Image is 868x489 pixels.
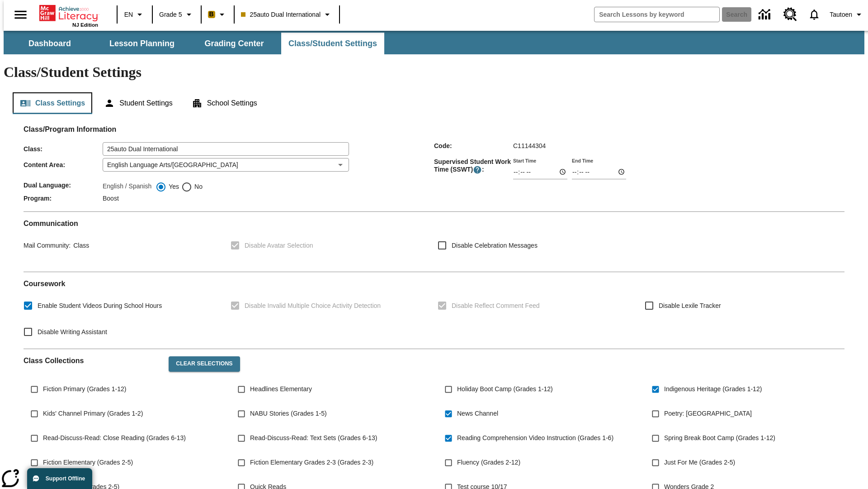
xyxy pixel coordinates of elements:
[120,6,149,23] button: Language: EN, Select a language
[209,9,214,20] span: B
[24,195,103,202] span: Program :
[43,433,186,443] span: Read-Discuss-Read: Close Reading (Grades 6-13)
[664,458,735,467] span: Just For Me (Grades 2-5)
[594,7,719,22] input: search field
[38,327,107,337] span: Disable Writing Assistant
[103,182,151,192] label: English / Spanish
[250,384,312,394] span: Headlines Elementary
[27,468,92,489] button: Support Offline
[250,409,327,418] span: NABU Stories (Grades 1-5)
[97,92,179,114] button: Student Settings
[664,433,775,443] span: Spring Break Boot Camp (Grades 1-12)
[434,142,513,149] span: Code :
[5,33,95,54] button: Dashboard
[71,242,89,249] span: Class
[457,458,520,467] span: Fluency (Grades 2-12)
[184,92,264,114] button: School Settings
[24,242,71,249] span: Mail Community :
[802,3,826,26] a: Notifications
[156,6,198,23] button: Grade: Grade 5, Select a grade
[43,458,133,467] span: Fiction Elementary (Grades 2-5)
[572,157,593,164] label: End Time
[281,33,384,54] button: Class/Student Settings
[28,38,71,49] span: Dashboard
[24,182,103,189] span: Dual Language :
[24,279,844,341] div: Coursework
[97,33,187,54] button: Lesson Planning
[241,10,321,19] span: 25auto Dual International
[109,38,175,49] span: Lesson Planning
[24,134,844,204] div: Class/Program Information
[245,241,313,250] span: Disable Avatar Selection
[103,158,349,172] div: English Language Arts/[GEOGRAPHIC_DATA]
[452,241,538,250] span: Disable Celebration Messages
[664,409,752,418] span: Poetry: [GEOGRAPHIC_DATA]
[13,92,92,114] button: Class Settings
[513,157,536,164] label: Start Time
[46,475,85,482] span: Support Offline
[204,6,231,23] button: Boost Class color is peach. Change class color
[452,301,540,311] span: Disable Reflect Comment Feed
[159,10,182,19] span: Grade 5
[4,64,864,81] h1: Class/Student Settings
[4,31,864,54] div: SubNavbar
[43,409,143,418] span: Kids' Channel Primary (Grades 1-2)
[830,10,852,19] span: Tautoen
[103,142,349,156] input: Class
[72,22,98,28] span: NJ Edition
[659,301,721,311] span: Disable Lexile Tracker
[24,145,103,153] span: Class :
[664,384,762,394] span: Indigenous Heritage (Grades 1-12)
[166,182,179,192] span: Yes
[24,219,844,264] div: Communication
[24,161,103,168] span: Content Area :
[457,384,553,394] span: Holiday Boot Camp (Grades 1-12)
[434,158,513,174] span: Supervised Student Work Time (SSWT) :
[204,38,264,49] span: Grading Center
[192,182,203,192] span: No
[24,356,161,365] h2: Class Collections
[24,279,844,288] h2: Course work
[4,33,385,54] div: SubNavbar
[24,219,844,228] h2: Communication
[13,92,855,114] div: Class/Student Settings
[457,409,498,418] span: News Channel
[778,2,802,27] a: Resource Center, Will open in new tab
[473,165,482,174] button: Supervised Student Work Time is the timeframe when students can take LevelSet and when lessons ar...
[39,3,98,28] div: Home
[826,6,868,23] button: Profile/Settings
[39,4,98,22] a: Home
[7,1,34,28] button: Open side menu
[237,6,336,23] button: Class: 25auto Dual International, Select your class
[513,142,546,149] span: C11144304
[250,458,373,467] span: Fiction Elementary Grades 2-3 (Grades 2-3)
[124,10,133,19] span: EN
[245,301,381,311] span: Disable Invalid Multiple Choice Activity Detection
[288,38,377,49] span: Class/Student Settings
[753,2,778,27] a: Data Center
[169,356,240,372] button: Clear Selections
[103,195,119,202] span: Boost
[457,433,613,443] span: Reading Comprehension Video Instruction (Grades 1-6)
[189,33,279,54] button: Grading Center
[24,125,844,134] h2: Class/Program Information
[43,384,126,394] span: Fiction Primary (Grades 1-12)
[250,433,377,443] span: Read-Discuss-Read: Text Sets (Grades 6-13)
[38,301,162,311] span: Enable Student Videos During School Hours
